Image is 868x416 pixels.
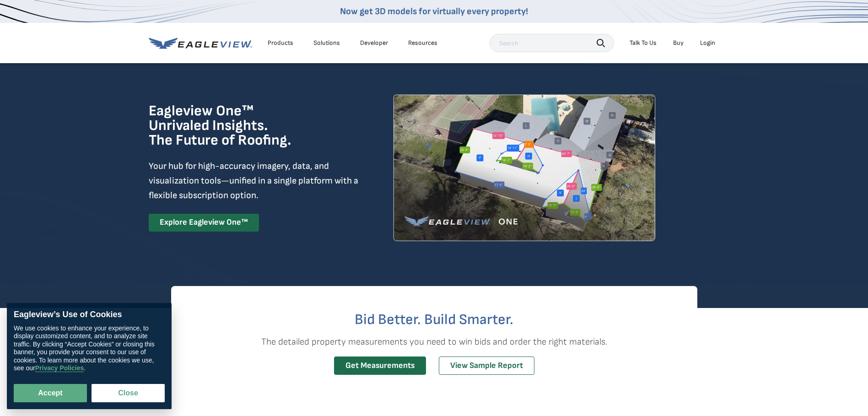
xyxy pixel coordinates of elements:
div: Products [268,39,293,47]
input: Search [490,34,614,52]
div: Eagleview’s Use of Cookies [14,310,165,320]
button: Accept [14,384,87,402]
a: Privacy Policies [35,365,84,373]
div: We use cookies to enhance your experience, to display customized content, and to analyze site tra... [14,324,165,373]
p: Your hub for high-accuracy imagery, data, and visualization tools—unified in a single platform wi... [149,159,360,203]
a: Get Measurements [334,357,426,375]
button: Close [92,384,165,402]
p: The detailed property measurements you need to win bids and order the right materials. [171,335,697,349]
div: Solutions [313,39,340,47]
a: Developer [360,39,388,47]
div: Resources [408,39,437,47]
div: Login [700,39,715,47]
a: View Sample Report [439,357,534,375]
a: Buy [673,39,684,47]
div: Talk To Us [630,39,657,47]
a: Now get 3D models for virtually every property! [340,6,528,17]
h2: Bid Better. Build Smarter. [171,313,697,327]
h1: Eagleview One™ Unrivaled Insights. The Future of Roofing. [149,104,338,148]
a: Explore Eagleview One™ [149,214,259,232]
